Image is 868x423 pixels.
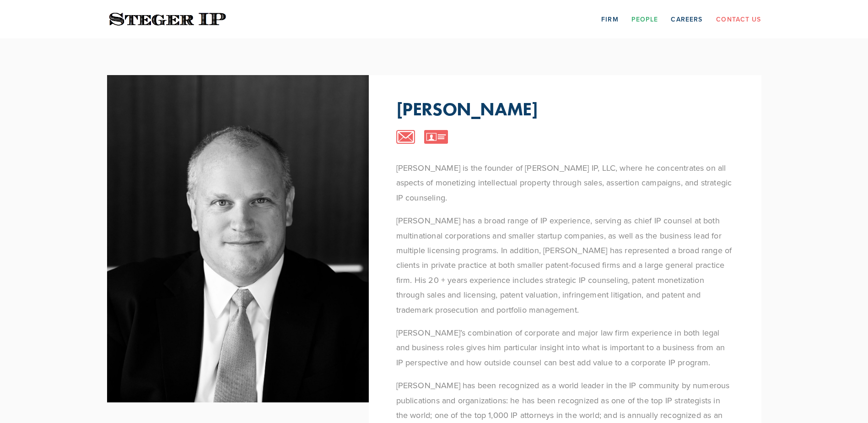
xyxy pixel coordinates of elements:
a: Careers [671,12,702,26]
a: Contact Us [716,12,761,26]
img: email-icon [396,130,415,144]
p: [PERSON_NAME] is the founder of [PERSON_NAME] IP, LLC, where he concentrates on all aspects of mo... [396,161,734,205]
img: Steger IP | Trust. Experience. Results. [107,11,228,28]
img: vcard-icon [424,130,448,144]
p: [PERSON_NAME] has a broad range of IP experience, serving as chief IP counsel at both multination... [396,213,734,317]
a: Firm [601,12,618,26]
p: [PERSON_NAME] [396,98,538,120]
p: [PERSON_NAME]’s combination of corporate and major law firm experience in both legal and business... [396,325,734,370]
a: People [631,12,658,26]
